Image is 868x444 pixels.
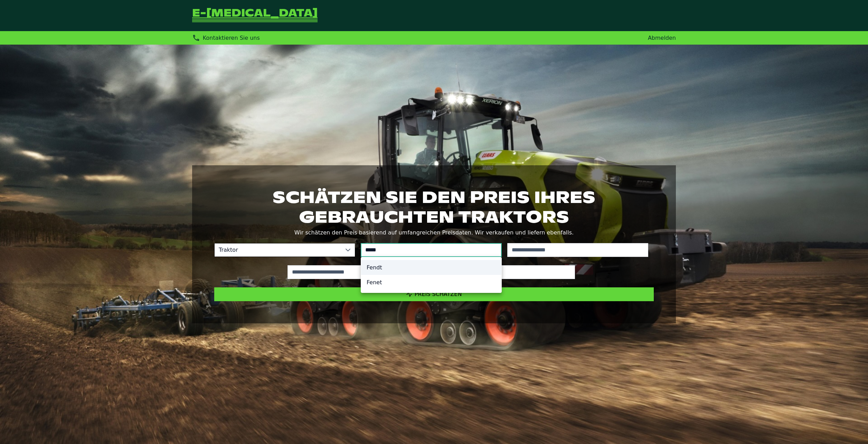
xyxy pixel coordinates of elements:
[361,257,501,293] ul: Option List
[192,8,318,23] a: Zurück zur Startseite
[215,243,341,257] span: Traktor
[415,291,462,297] span: Preis schätzen
[361,275,501,290] li: Fenet
[214,187,654,226] h1: Schätzen Sie den Preis Ihres gebrauchten Traktors
[648,35,676,41] a: Abmelden
[214,287,654,301] button: Preis schätzen
[203,35,260,41] span: Kontaktieren Sie uns
[214,228,654,238] p: Wir schätzen den Preis basierend auf umfangreichen Preisdaten. Wir verkaufen und liefern ebenfalls.
[361,260,501,275] li: Fendt
[192,34,260,42] div: Kontaktieren Sie uns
